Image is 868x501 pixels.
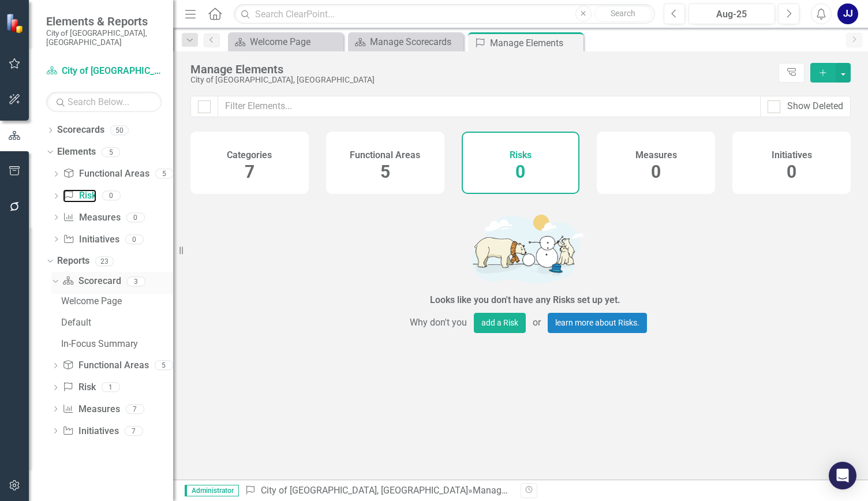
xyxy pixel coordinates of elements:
div: 0 [125,234,144,244]
span: Administrator [185,485,239,496]
span: 0 [515,162,525,182]
button: JJ [837,3,858,24]
input: Filter Elements... [218,96,761,117]
div: 5 [155,169,174,179]
a: Welcome Page [58,292,173,311]
a: Manage Scorecards [351,35,461,49]
a: Functional Areas [63,167,149,181]
small: City of [GEOGRAPHIC_DATA], [GEOGRAPHIC_DATA] [46,28,162,47]
span: Why don't you [403,313,474,333]
a: Initiatives [63,233,119,246]
h4: Risks [510,150,532,160]
a: Scorecards [57,124,104,137]
span: 7 [245,162,255,182]
span: Elements & Reports [46,14,162,28]
div: 1 [102,383,120,392]
a: Default [58,313,173,332]
div: 5 [155,361,173,371]
a: Measures [63,211,120,225]
h4: Functional Areas [350,150,420,160]
div: Manage Elements [190,63,773,76]
input: Search ClearPoint... [234,4,655,24]
img: ClearPoint Strategy [5,13,26,33]
div: 3 [127,276,145,286]
div: Manage Scorecards [370,35,461,49]
input: Search Below... [46,92,162,112]
a: Risk [62,381,95,394]
div: 7 [125,426,143,436]
div: 50 [110,125,129,135]
a: Scorecard [62,275,121,288]
a: Welcome Page [231,35,341,49]
h4: Measures [635,150,677,160]
div: » Manage Risks [245,484,512,498]
span: or [526,313,548,333]
div: 23 [95,256,114,266]
button: Aug-25 [689,3,775,24]
img: Getting started [352,206,698,291]
div: 0 [102,191,121,201]
a: City of [GEOGRAPHIC_DATA], [GEOGRAPHIC_DATA] [261,485,468,496]
div: Manage Elements [490,36,581,50]
div: Looks like you don't have any Risks set up yet. [430,294,620,307]
div: 5 [102,147,120,157]
div: City of [GEOGRAPHIC_DATA], [GEOGRAPHIC_DATA] [190,76,773,84]
h4: Categories [227,150,272,160]
div: In-Focus Summary [61,339,173,349]
span: Search [611,9,635,18]
div: 7 [126,404,144,414]
a: Risk [63,189,96,203]
button: add a Risk [474,313,526,333]
div: Aug-25 [693,8,771,21]
a: In-Focus Summary [58,335,173,353]
a: Reports [57,255,89,268]
a: Measures [62,403,119,416]
span: 0 [787,162,796,182]
h4: Initiatives [772,150,812,160]
a: learn more about Risks. [548,313,647,333]
div: Welcome Page [250,35,341,49]
span: 5 [380,162,390,182]
div: Open Intercom Messenger [829,462,856,489]
div: 0 [126,212,145,222]
a: City of [GEOGRAPHIC_DATA], [GEOGRAPHIC_DATA] [46,65,162,78]
div: Show Deleted [787,100,843,113]
a: Functional Areas [62,359,148,372]
a: Elements [57,145,96,159]
div: Welcome Page [61,296,173,306]
a: Initiatives [62,425,118,438]
button: Search [594,6,652,22]
span: 0 [651,162,661,182]
div: Default [61,317,173,328]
